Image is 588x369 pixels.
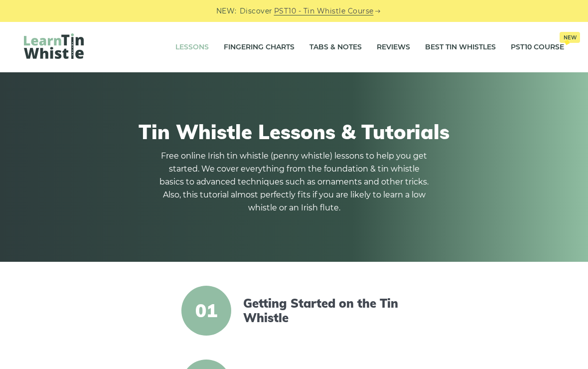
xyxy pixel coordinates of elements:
[243,296,407,325] a: Getting Started on the Tin Whistle
[560,32,580,43] span: New
[425,35,496,60] a: Best Tin Whistles
[24,33,84,59] img: LearnTinWhistle.com
[377,35,410,60] a: Reviews
[159,150,429,214] p: Free online Irish tin whistle (penny whistle) lessons to help you get started. We cover everythin...
[175,35,209,60] a: Lessons
[181,286,231,336] span: 01
[29,120,559,144] h1: Tin Whistle Lessons & Tutorials
[224,35,294,60] a: Fingering Charts
[511,35,564,60] a: PST10 CourseNew
[309,35,362,60] a: Tabs & Notes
